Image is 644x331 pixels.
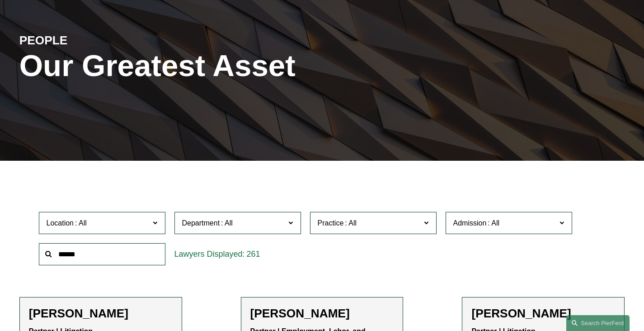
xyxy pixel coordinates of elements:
h4: PEOPLE [19,33,171,48]
a: Search this site [566,315,630,331]
h1: Our Greatest Asset [19,48,423,83]
span: Location [47,219,74,227]
span: Practice [318,219,344,227]
h2: [PERSON_NAME] [471,307,615,321]
span: 261 [247,249,260,259]
h2: [PERSON_NAME] [29,307,173,321]
h2: [PERSON_NAME] [250,307,394,321]
span: Admission [453,219,487,227]
span: Department [182,219,220,227]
